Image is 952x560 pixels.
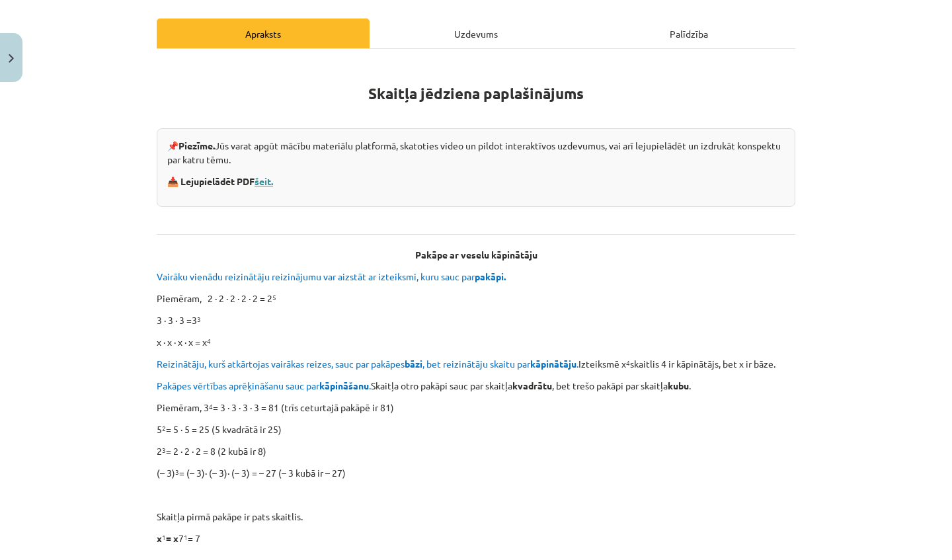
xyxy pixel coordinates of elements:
[157,270,508,282] span: Vairāku vienādu reizinātāju reizinājumu var aizstāt ar izteiksmi, kuru sauc par
[184,532,188,542] sup: 1
[157,380,371,391] span: Pakāpes vērtības aprēķināšanu sauc par .
[368,84,584,103] strong: Skaitļa jēdziena paplašinājums
[157,358,578,370] span: Reizinātāju, kurš atkārtojas vairākas reizes, sauc par pakāpes , bet reizinātāju skaitu par .
[9,54,14,63] img: icon-close-lesson-0947bae3869378f0d4975bcd49f059093ad1ed9edebbc8119c70593378902aed.svg
[370,19,582,48] div: Uzdevums
[157,335,795,349] p: x ∙ x ∙ x ∙ x = x
[209,401,213,411] sup: 4
[207,336,211,346] sup: 4
[626,358,630,368] sup: 4
[157,313,795,327] p: 3 ∙ 3 ∙ 3 =3
[582,19,795,48] div: Palīdzība
[415,249,537,260] b: Pakāpe ar veselu kāpinātāju
[157,19,370,48] div: Apraksts
[162,423,166,433] sup: 2
[319,380,369,391] b: kāpināšanu
[668,380,689,391] b: kubu
[162,532,166,542] sup: 1
[178,140,215,151] strong: Piezīme.
[175,467,179,477] sup: 3
[272,292,276,302] sup: 5
[157,422,795,436] p: 5 = 5 ∙ 5 = 25 (5 kvadrātā ir 25)
[162,445,166,455] sup: 3
[512,380,552,391] b: kvadrātu
[166,532,178,544] b: = x
[157,510,795,524] p: Skaitļa pirmā pakāpe ir pats skaitlis.
[255,175,273,187] a: šeit.
[157,357,795,371] p: Izteiksmē x skaitlis 4 ir kāpinātājs, bet x ir bāze.
[405,358,422,370] b: bāzi
[167,139,785,167] p: 📌 Jūs varat apgūt mācību materiālu platformā, skatoties video un pildot interaktīvos uzdevumus, v...
[157,379,795,393] p: Skaitļa otro pakāpi sauc par skaitļa , bet trešo pakāpi par skaitļa .
[157,444,795,458] p: 2 = 2 ∙ 2 ∙ 2 = 8 (2 kubā ir 8)
[157,292,795,305] p: Piemēram, 2 ∙ 2 ∙ 2 ∙ 2 ∙ 2 = 2
[157,532,162,544] b: x
[167,175,275,187] strong: 📥 Lejupielādēt PDF
[475,270,506,282] b: pakāpi.
[197,314,201,324] sup: 3
[157,401,795,415] p: Piemēram, 3 = 3 ∙ 3 ∙ 3 ∙ 3 = 81 (trīs ceturtajā pakāpē ir 81)
[530,358,576,370] b: kāpinātāju
[157,466,795,480] p: (– 3) = (– 3)∙ (– 3)∙ (– 3) = – 27 (– 3 kubā ir – 27)
[157,532,795,545] p: 7 = 7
